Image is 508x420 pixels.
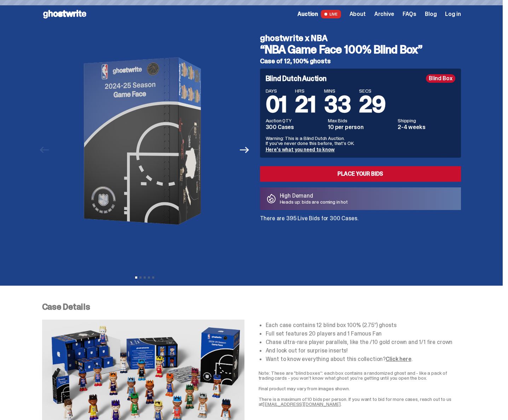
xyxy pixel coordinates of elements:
[237,142,253,158] button: Next
[139,276,142,279] button: View slide 2
[266,348,461,354] li: And look out for surprise inserts!
[266,356,461,362] li: Want to know everything about this collection? .
[152,276,154,279] button: View slide 5
[426,74,455,83] div: Blind Box
[259,386,461,391] p: Final product may vary from images shown.
[295,88,316,93] span: HRS
[298,10,341,18] a: Auction LIVE
[266,331,461,337] li: Full set features 20 players and 1 Famous Fan
[266,118,324,123] dt: Auction QTY
[260,216,461,221] p: There are 395 Live Bids for 300 Cases.
[350,11,366,17] a: About
[398,124,455,130] dd: 2-4 weeks
[54,28,235,254] img: NBA-Hero-1.png
[359,88,386,93] span: SECS
[324,88,351,93] span: MINS
[266,90,287,119] span: 01
[259,371,461,380] p: Note: These are "blind boxes”: each box contains a randomized ghost and - like a pack of trading ...
[266,124,324,130] dd: 300 Cases
[298,11,318,17] span: Auction
[280,193,348,199] p: High Demand
[266,136,455,146] p: Warning: This is a Blind Dutch Auction. If you’ve never done this before, that’s OK.
[260,34,461,42] h4: ghostwrite x NBA
[144,276,146,279] button: View slide 3
[328,118,393,123] dt: Max Bids
[266,88,287,93] span: DAYS
[42,303,461,311] p: Case Details
[266,322,461,328] li: Each case contains 12 blind box 100% (2.75”) ghosts
[260,166,461,182] a: Place your Bids
[266,75,327,82] h4: Blind Dutch Auction
[135,276,137,279] button: View slide 1
[263,401,341,407] a: [EMAIL_ADDRESS][DOMAIN_NAME]
[386,355,411,363] a: Click here
[425,11,437,17] a: Blog
[295,90,316,119] span: 21
[328,124,393,130] dd: 10 per person
[403,11,416,17] a: FAQs
[321,10,341,18] span: LIVE
[445,11,461,17] a: Log in
[359,90,386,119] span: 29
[148,276,150,279] button: View slide 4
[260,44,461,55] h3: “NBA Game Face 100% Blind Box”
[266,339,461,345] li: Chase ultra-rare player parallels, like the /10 gold crown and 1/1 fire crown
[259,397,461,407] p: There is a maximum of 10 bids per person. If you want to bid for more cases, reach out to us at .
[280,199,348,204] p: Heads up: bids are coming in hot
[374,11,394,17] a: Archive
[324,90,351,119] span: 33
[398,118,455,123] dt: Shipping
[260,58,461,64] h5: Case of 12, 100% ghosts
[266,146,335,153] a: Here's what you need to know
